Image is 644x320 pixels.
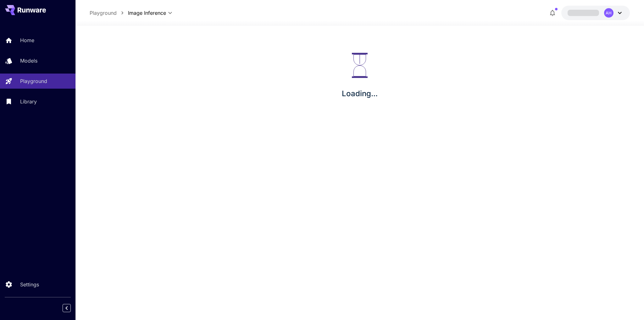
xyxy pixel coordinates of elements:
[63,304,71,312] button: Collapse sidebar
[342,88,378,99] p: Loading...
[20,281,39,288] p: Settings
[90,9,117,17] a: Playground
[90,9,128,17] nav: breadcrumb
[20,98,37,105] p: Library
[604,8,613,18] div: AH
[20,77,47,85] p: Playground
[561,6,630,20] button: AH
[20,36,34,44] p: Home
[20,57,37,64] p: Models
[67,302,75,314] div: Collapse sidebar
[128,9,166,17] span: Image Inference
